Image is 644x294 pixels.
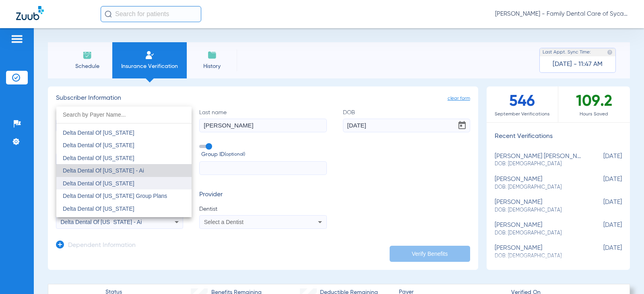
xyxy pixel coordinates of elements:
[63,155,134,161] span: Delta Dental Of [US_STATE]
[63,193,167,199] span: Delta Dental Of [US_STATE] Group Plans
[56,107,192,123] input: dropdown search
[63,130,134,136] span: Delta Dental Of [US_STATE]
[63,142,134,148] span: Delta Dental Of [US_STATE]
[63,167,144,174] span: Delta Dental Of [US_STATE] - Ai
[63,206,134,212] span: Delta Dental Of [US_STATE]
[63,180,134,187] span: Delta Dental Of [US_STATE]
